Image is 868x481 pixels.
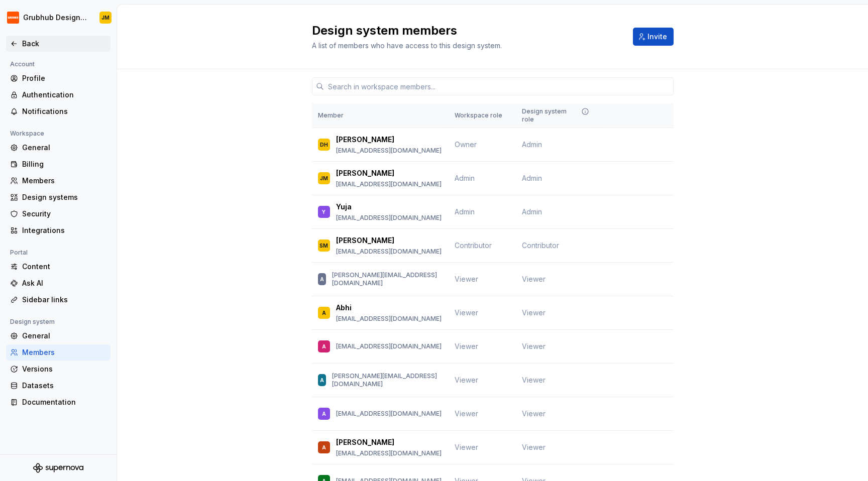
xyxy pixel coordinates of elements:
[6,275,111,291] a: Ask AI
[312,41,502,50] span: A list of members who have access to this design system.
[455,241,492,250] span: Contributor
[455,409,478,418] span: Viewer
[6,316,59,328] div: Design system
[522,240,559,251] span: Contributor
[336,303,352,313] p: Abhi
[455,207,475,216] span: Admin
[7,12,19,24] img: 4e8d6f31-f5cf-47b4-89aa-e4dec1dc0822.png
[332,271,442,287] p: [PERSON_NAME][EMAIL_ADDRESS][DOMAIN_NAME]
[449,103,516,128] th: Workspace role
[6,206,111,222] a: Security
[336,449,442,457] p: [EMAIL_ADDRESS][DOMAIN_NAME]
[522,308,546,318] span: Viewer
[6,292,111,308] a: Sidebar links
[522,274,546,284] span: Viewer
[336,147,442,155] p: [EMAIL_ADDRESS][DOMAIN_NAME]
[455,342,478,350] span: Viewer
[6,222,111,238] a: Integrations
[22,295,106,305] div: Sidebar links
[455,174,475,182] span: Admin
[22,262,106,272] div: Content
[6,378,111,394] a: Datasets
[320,173,328,183] div: JM
[455,308,478,317] span: Viewer
[647,32,667,42] span: Invite
[22,192,106,202] div: Design systems
[22,106,106,116] div: Notifications
[336,135,394,145] p: [PERSON_NAME]
[336,202,352,212] p: Yuja
[633,28,674,46] button: Invite
[455,376,478,384] span: Viewer
[6,70,111,86] a: Profile
[22,397,106,407] div: Documentation
[455,443,478,451] span: Viewer
[6,156,111,172] a: Billing
[455,275,478,283] span: Viewer
[101,14,110,22] div: JM
[322,409,326,419] div: A
[336,235,394,246] p: [PERSON_NAME]
[22,159,106,169] div: Billing
[22,73,106,83] div: Profile
[522,140,542,150] span: Admin
[6,328,111,344] a: General
[522,442,546,452] span: Viewer
[2,7,115,29] button: Grubhub Design SystemJM
[336,214,442,222] p: [EMAIL_ADDRESS][DOMAIN_NAME]
[6,344,111,360] a: Members
[23,13,87,23] div: Grubhub Design System
[522,409,546,419] span: Viewer
[522,173,542,183] span: Admin
[22,39,106,49] div: Back
[33,463,83,473] svg: Supernova Logo
[22,347,106,357] div: Members
[6,128,48,140] div: Workspace
[6,103,111,119] a: Notifications
[522,375,546,385] span: Viewer
[324,77,674,95] input: Search in workspace members...
[6,259,111,275] a: Content
[22,331,106,341] div: General
[322,207,325,217] div: Y
[6,189,111,205] a: Design systems
[6,361,111,377] a: Versions
[336,168,394,178] p: [PERSON_NAME]
[6,87,111,103] a: Authentication
[6,173,111,189] a: Members
[6,247,32,259] div: Portal
[312,103,449,128] th: Member
[320,140,328,150] div: DH
[455,140,477,149] span: Owner
[22,364,106,374] div: Versions
[6,394,111,410] a: Documentation
[336,437,394,447] p: [PERSON_NAME]
[6,140,111,156] a: General
[336,180,442,188] p: [EMAIL_ADDRESS][DOMAIN_NAME]
[320,274,324,284] div: A
[22,209,106,219] div: Security
[322,442,326,452] div: A
[22,143,106,153] div: General
[312,23,621,39] h2: Design system members
[336,315,442,323] p: [EMAIL_ADDRESS][DOMAIN_NAME]
[332,372,442,388] p: [PERSON_NAME][EMAIL_ADDRESS][DOMAIN_NAME]
[22,176,106,186] div: Members
[6,58,39,70] div: Account
[336,410,442,418] p: [EMAIL_ADDRESS][DOMAIN_NAME]
[522,107,591,124] div: Design system role
[336,342,442,350] p: [EMAIL_ADDRESS][DOMAIN_NAME]
[22,90,106,100] div: Authentication
[22,278,106,288] div: Ask AI
[322,341,326,351] div: A
[336,248,442,256] p: [EMAIL_ADDRESS][DOMAIN_NAME]
[522,207,542,217] span: Admin
[6,36,111,52] a: Back
[22,225,106,235] div: Integrations
[320,375,324,385] div: A
[522,341,546,351] span: Viewer
[319,240,328,251] div: SM
[322,308,326,318] div: A
[22,381,106,391] div: Datasets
